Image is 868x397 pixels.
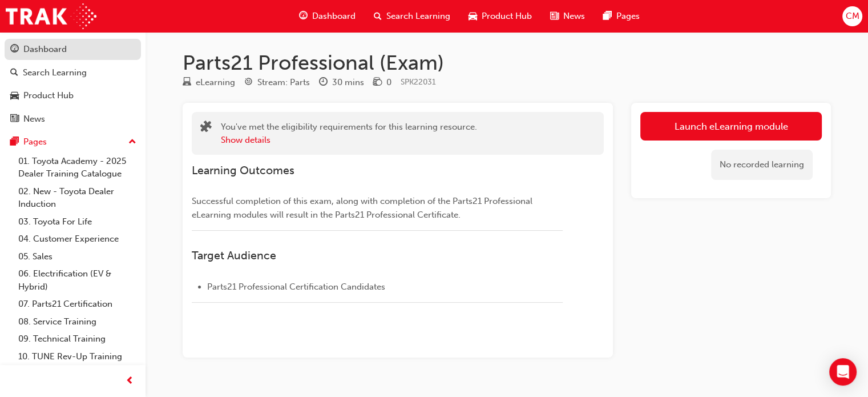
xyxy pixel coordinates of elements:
[5,131,141,153] button: Pages
[640,112,822,141] a: Launch eLearning module
[183,78,191,88] span: learningResourceType_ELEARNING-icon
[5,62,141,83] a: Search Learning
[192,196,535,220] span: Successful completion of this exam, along with completion of the Parts21 Professional eLearning m...
[373,78,382,88] span: money-icon
[373,75,391,90] div: Price
[23,135,47,149] div: Pages
[14,265,141,295] a: 06. Electrification (EV & Hybrid)
[192,164,294,177] span: Learning Outcomes
[829,358,857,386] div: Open Intercom Messenger
[401,77,436,87] span: Learning resource code
[23,66,87,79] div: Search Learning
[386,10,450,23] span: Search Learning
[10,114,19,125] span: news-icon
[386,76,391,89] div: 0
[374,9,382,23] span: search-icon
[594,5,649,28] a: pages-iconPages
[196,76,235,89] div: eLearning
[23,43,67,56] div: Dashboard
[332,76,364,89] div: 30 mins
[319,75,364,90] div: Duration
[244,78,253,88] span: target-icon
[14,248,141,266] a: 05. Sales
[14,213,141,231] a: 03. Toyota For Life
[14,295,141,313] a: 07. Parts21 Certification
[10,137,19,147] span: pages-icon
[200,122,212,135] span: puzzle-icon
[183,75,235,90] div: Type
[192,249,276,262] span: Target Audience
[10,68,18,78] span: search-icon
[550,9,559,23] span: news-icon
[319,78,328,88] span: clock-icon
[845,10,859,23] span: CM
[482,10,532,23] span: Product Hub
[842,6,862,26] button: CM
[126,374,134,388] span: prev-icon
[290,5,365,28] a: guage-iconDashboard
[10,45,19,55] span: guage-icon
[257,76,310,89] div: Stream: Parts
[541,5,594,28] a: news-iconNews
[14,313,141,331] a: 08. Service Training
[603,9,612,23] span: pages-icon
[6,3,96,29] img: Trak
[14,230,141,248] a: 04. Customer Experience
[563,10,585,23] span: News
[5,37,141,131] button: DashboardSearch LearningProduct HubNews
[365,5,459,28] a: search-iconSearch Learning
[221,134,271,147] button: Show details
[183,50,831,75] h1: Parts21 Professional (Exam)
[711,150,813,180] div: No recorded learning
[207,282,385,292] span: Parts21 Professional Certification Candidates
[128,135,136,150] span: up-icon
[312,10,356,23] span: Dashboard
[23,89,74,102] div: Product Hub
[616,10,640,23] span: Pages
[5,85,141,106] a: Product Hub
[469,9,477,23] span: car-icon
[14,348,141,366] a: 10. TUNE Rev-Up Training
[299,9,308,23] span: guage-icon
[14,183,141,213] a: 02. New - Toyota Dealer Induction
[459,5,541,28] a: car-iconProduct Hub
[23,113,45,126] div: News
[244,75,310,90] div: Stream
[221,121,477,146] div: You've met the eligibility requirements for this learning resource.
[14,330,141,348] a: 09. Technical Training
[5,109,141,130] a: News
[14,153,141,183] a: 01. Toyota Academy - 2025 Dealer Training Catalogue
[10,91,19,101] span: car-icon
[5,39,141,60] a: Dashboard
